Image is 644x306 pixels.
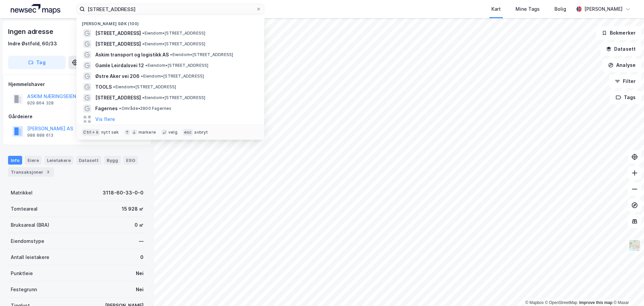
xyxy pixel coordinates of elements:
span: • [142,95,144,100]
div: 3118-60-33-0-0 [103,189,144,197]
div: Gårdeiere [8,113,146,121]
div: ESG [123,156,138,165]
div: 988 888 613 [27,133,53,138]
div: Kart [491,5,501,13]
div: Ctrl + k [82,129,100,136]
div: [PERSON_NAME] søk (100) [76,16,264,28]
div: Eiere [25,156,42,165]
div: esc [183,129,193,136]
span: • [113,84,115,89]
div: Bolig [554,5,566,13]
div: 0 [140,253,144,261]
span: [STREET_ADDRESS] [95,40,141,48]
span: • [142,41,144,46]
span: Eiendom • [STREET_ADDRESS] [142,95,205,100]
div: 0 ㎡ [135,221,144,229]
span: Eiendom • [STREET_ADDRESS] [142,31,205,36]
div: velg [168,130,177,135]
div: Bygg [104,156,121,165]
span: Fagernes [95,104,118,113]
span: • [141,74,143,79]
div: Antall leietakere [11,253,49,261]
div: Eiendomstype [11,237,44,245]
span: [STREET_ADDRESS] [95,29,141,37]
span: TOOLS [95,83,112,91]
div: Hjemmelshaver [8,80,146,88]
a: Mapbox [525,300,544,305]
div: Festegrunn [11,286,37,294]
div: markere [139,130,156,135]
div: Matrikkel [11,189,33,197]
span: [STREET_ADDRESS] [95,94,141,102]
img: Z [628,239,641,252]
div: Nei [136,269,144,277]
div: Info [8,156,22,165]
span: Område • 2900 Fagernes [119,106,171,111]
div: Indre Østfold, 60/33 [8,40,57,48]
button: Analyse [602,58,641,72]
button: Tag [8,56,66,69]
span: Østre Aker vei 206 [95,72,140,80]
div: Tomteareal [11,205,38,213]
div: Transaksjoner [8,167,54,177]
button: Filter [609,75,641,88]
div: Leietakere [44,156,73,165]
div: 3 [45,169,51,175]
span: Eiendom • [STREET_ADDRESS] [113,84,176,90]
input: Søk på adresse, matrikkel, gårdeiere, leietakere eller personer [85,4,256,14]
div: nytt søk [101,130,119,135]
span: Eiendom • [STREET_ADDRESS] [145,63,208,68]
span: Eiendom • [STREET_ADDRESS] [170,52,233,57]
span: Gamle Leirdalsvei 12 [95,61,144,70]
div: Punktleie [11,269,33,277]
div: avbryt [194,130,208,135]
a: OpenStreetMap [545,300,578,305]
div: [PERSON_NAME] [584,5,623,13]
span: • [119,106,121,111]
span: • [142,31,144,36]
img: logo.a4113a55bc3d86da70a041830d287a7e.svg [11,4,60,14]
button: Vis flere [95,115,115,123]
div: 15 928 ㎡ [122,205,144,213]
div: Mine Tags [516,5,540,13]
span: Eiendom • [STREET_ADDRESS] [142,41,205,47]
div: Datasett [76,156,101,165]
div: Ingen adresse [8,26,54,37]
a: Improve this map [579,300,612,305]
span: • [145,63,147,68]
button: Bokmerker [596,26,641,40]
span: Askim transport og logistikk AS [95,51,169,59]
div: 929 864 328 [27,100,54,106]
div: — [139,237,144,245]
div: Bruksareal (BRA) [11,221,49,229]
button: Tags [610,91,641,104]
button: Datasett [600,42,641,56]
span: • [170,52,172,57]
iframe: Chat Widget [610,274,644,306]
div: Nei [136,286,144,294]
span: Eiendom • [STREET_ADDRESS] [141,74,204,79]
